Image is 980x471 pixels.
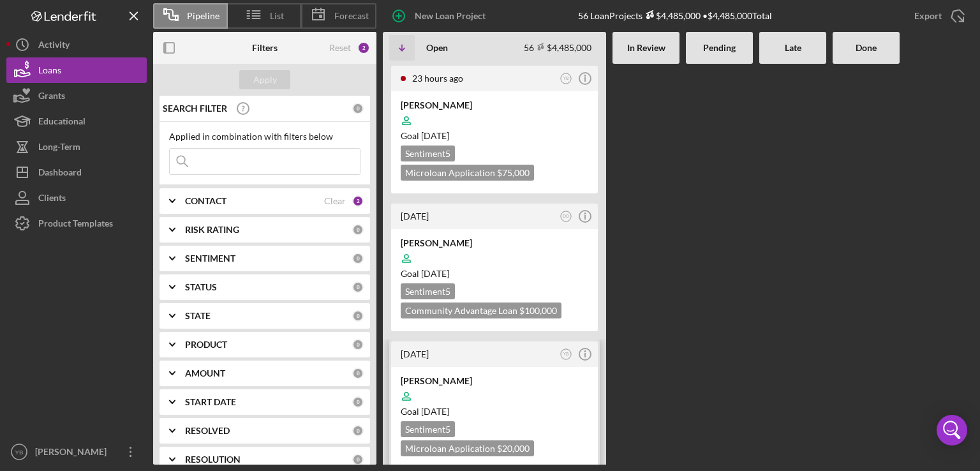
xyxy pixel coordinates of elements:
[185,397,236,407] b: START DATE
[401,283,455,299] div: Sentiment 5
[401,165,534,181] div: Microloan Application
[352,396,364,408] div: 0
[352,281,364,293] div: 0
[185,340,227,350] b: PRODUCT
[703,43,736,53] b: Pending
[401,268,449,279] span: Goal
[401,146,455,161] div: Sentiment 5
[6,211,147,236] button: Product Templates
[937,415,967,445] div: Open Intercom Messenger
[415,3,486,29] div: New Loan Project
[38,57,61,86] div: Loans
[914,3,942,29] div: Export
[185,311,211,321] b: STATE
[252,43,278,53] b: Filters
[38,211,113,239] div: Product Templates
[401,421,455,437] div: Sentiment 5
[642,10,701,21] div: $4,485,000
[383,3,498,29] button: New Loan Project
[856,43,877,53] b: Done
[334,11,369,21] span: Forecast
[163,103,227,114] b: SEARCH FILTER
[6,439,147,465] button: YB[PERSON_NAME]
[6,160,147,185] button: Dashboard
[185,368,225,378] b: AMOUNT
[6,32,147,57] button: Activity
[519,305,557,316] span: $100,000
[239,70,290,89] button: Apply
[558,70,575,87] button: YB
[401,375,588,387] div: [PERSON_NAME]
[401,440,534,456] div: Microloan Application
[352,195,364,207] div: 2
[6,134,147,160] button: Long-Term
[497,443,530,454] span: $20,000
[401,211,429,221] time: 2025-09-14 19:50
[185,454,241,465] b: RESOLUTION
[270,11,284,21] span: List
[169,131,360,142] div: Applied in combination with filters below
[352,103,364,114] div: 0
[578,10,772,21] div: 56 Loan Projects • $4,485,000 Total
[324,196,346,206] div: Clear
[185,426,230,436] b: RESOLVED
[352,253,364,264] div: 0
[187,11,219,21] span: Pipeline
[352,368,364,379] div: 0
[38,160,82,188] div: Dashboard
[32,439,115,468] div: [PERSON_NAME]
[563,352,569,356] text: YB
[15,449,24,456] text: YB
[38,134,80,163] div: Long-Term
[401,348,429,359] time: 2025-09-11 01:51
[6,108,147,134] button: Educational
[421,130,449,141] time: 10/26/2025
[524,42,591,53] div: 56 $4,485,000
[558,346,575,363] button: YB
[389,202,600,333] a: [DATE]DO[PERSON_NAME]Goal [DATE]Sentiment5Community Advantage Loan $100,000
[352,425,364,437] div: 0
[401,130,449,141] span: Goal
[401,237,588,250] div: [PERSON_NAME]
[185,225,239,235] b: RISK RATING
[421,406,449,417] time: 10/26/2025
[352,224,364,235] div: 0
[785,43,801,53] b: Late
[352,310,364,322] div: 0
[563,214,569,218] text: DO
[563,76,569,80] text: YB
[185,196,226,206] b: CONTACT
[401,406,449,417] span: Goal
[558,208,575,225] button: DO
[497,167,530,178] span: $75,000
[38,32,70,61] div: Activity
[401,303,561,318] div: Community Advantage Loan
[389,64,600,195] a: 23 hours agoYB[PERSON_NAME]Goal [DATE]Sentiment5Microloan Application $75,000
[6,57,147,83] button: Loans
[38,108,85,137] div: Educational
[38,83,65,112] div: Grants
[389,340,600,471] a: [DATE]YB[PERSON_NAME]Goal [DATE]Sentiment5Microloan Application $20,000
[185,253,235,264] b: SENTIMENT
[357,41,370,54] div: 2
[253,70,277,89] div: Apply
[352,339,364,350] div: 0
[412,73,463,84] time: 2025-09-16 00:09
[627,43,665,53] b: In Review
[38,185,66,214] div: Clients
[185,282,217,292] b: STATUS
[6,83,147,108] button: Grants
[6,185,147,211] button: Clients
[902,3,974,29] button: Export
[421,268,449,279] time: 11/19/2025
[329,43,351,53] div: Reset
[401,99,588,112] div: [PERSON_NAME]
